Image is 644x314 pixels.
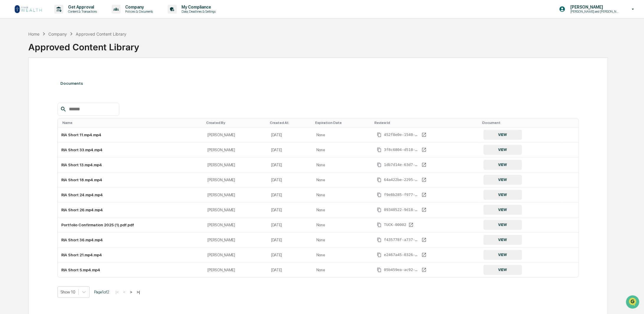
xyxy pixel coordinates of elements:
[483,175,522,185] button: VIEW
[313,157,372,172] td: None
[6,86,11,90] div: 🔎
[420,131,427,138] a: View Review
[58,142,204,157] td: RIA Short 33.mp4.mp4
[384,147,419,152] span: 3f8c6804-d518-455a-862c-c8a14e4bbccf
[313,187,372,202] td: None
[483,205,522,215] button: VIEW
[204,187,267,202] td: [PERSON_NAME]
[58,187,204,202] td: RIA Short 24.mp4.mp4
[483,130,522,140] button: VIEW
[204,263,267,277] td: [PERSON_NAME]
[313,247,372,263] td: None
[42,99,71,104] a: Powered byPylon
[206,121,265,125] div: Toggle SortBy
[384,192,419,197] span: f9e8b285-f977-43c4-af04-d8c0d8910940
[177,5,219,9] p: My Compliance
[384,222,406,227] span: TUCK-00002
[483,190,522,200] button: VIEW
[376,266,383,273] button: Copy Id
[420,236,427,243] a: View Review
[420,161,427,168] a: View Review
[374,121,478,125] div: Toggle SortBy
[313,263,372,277] td: None
[28,37,608,52] div: Approved Content Library
[625,295,641,310] iframe: Open customer support
[420,266,427,273] a: View Review
[407,221,415,228] a: View Review
[12,74,38,80] span: Preclearance
[4,83,39,93] a: 🔎Data Lookup
[76,31,126,36] div: Approved Content Library
[267,157,313,172] td: [DATE]
[128,290,134,295] button: >
[420,146,427,153] a: View Review
[568,121,576,125] div: Toggle SortBy
[267,232,313,247] td: [DATE]
[135,290,142,295] button: >|
[384,162,419,167] span: 1db7d14e-63d7-4325-9596-f764df8ed5f6
[58,172,204,187] td: RIA Short 18.mp4.mp4
[28,31,39,36] div: Home
[420,191,427,198] a: View Review
[204,217,267,232] td: [PERSON_NAME]
[376,251,383,258] button: Copy Id
[315,121,370,125] div: Toggle SortBy
[313,127,372,142] td: None
[384,268,419,272] span: 05b459ea-ac92-4205-bd42-21cf7232892c
[63,9,100,14] p: Content & Transactions
[384,237,419,242] span: f435778f-a737-4d4e-af63-402e95c697e4
[313,172,372,187] td: None
[177,9,219,14] p: Data, Deadlines & Settings
[58,202,204,217] td: RIA Short 26.mp4.mp4
[6,45,16,55] img: 1746055101610-c473b297-6a78-478c-a979-82029cc54cd1
[6,74,11,79] div: 🖐️
[270,121,311,125] div: Toggle SortBy
[58,247,204,263] td: RIA Short 21.mp4.mp4
[420,206,427,213] a: View Review
[58,127,204,142] td: RIA Short 11.mp4.mp4
[565,9,623,14] p: [PERSON_NAME] and [PERSON_NAME] Onboarding
[57,75,579,92] div: Documents
[94,290,109,294] span: Page 1 of 2
[63,5,100,9] p: Get Approval
[100,46,107,54] button: Start new chat
[376,191,383,198] button: Copy Id
[482,121,561,125] div: Toggle SortBy
[20,45,97,51] div: Start new chat
[58,232,204,247] td: RIA Short 36.mp4.mp4
[20,51,75,55] div: We're available if you need us!
[384,252,419,257] span: e2467a45-0326-47b8-beca-0b244eb80b1a
[483,145,522,155] button: VIEW
[384,177,419,182] span: 64a422be-2295-415a-87b2-c3a6fbacef64
[267,127,313,142] td: [DATE]
[204,232,267,247] td: [PERSON_NAME]
[204,157,267,172] td: [PERSON_NAME]
[420,176,427,183] a: View Review
[43,74,47,79] div: 🗄️
[267,263,313,277] td: [DATE]
[204,202,267,217] td: [PERSON_NAME]
[376,221,383,228] button: Copy Id
[204,172,267,187] td: [PERSON_NAME]
[6,12,107,21] p: How can we help?
[376,236,383,243] button: Copy Id
[376,146,383,153] button: Copy Id
[313,232,372,247] td: None
[120,5,156,9] p: Company
[313,142,372,157] td: None
[313,202,372,217] td: None
[62,121,202,125] div: Toggle SortBy
[420,251,427,258] a: View Review
[376,161,383,168] button: Copy Id
[59,99,71,104] span: Pylon
[58,157,204,172] td: RIA Short 13.mp4.mp4
[483,265,522,275] button: VIEW
[12,85,37,91] span: Data Lookup
[58,217,204,232] td: Portfolio Confirmation 2025 (1).pdf.pdf
[384,207,419,212] span: 09340522-9d18-4787-a373-f2c5962a65ed
[483,235,522,245] button: VIEW
[204,127,267,142] td: [PERSON_NAME]
[384,132,419,137] span: 452f8e0e-1540-4db9-a112-8730cbacbb9f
